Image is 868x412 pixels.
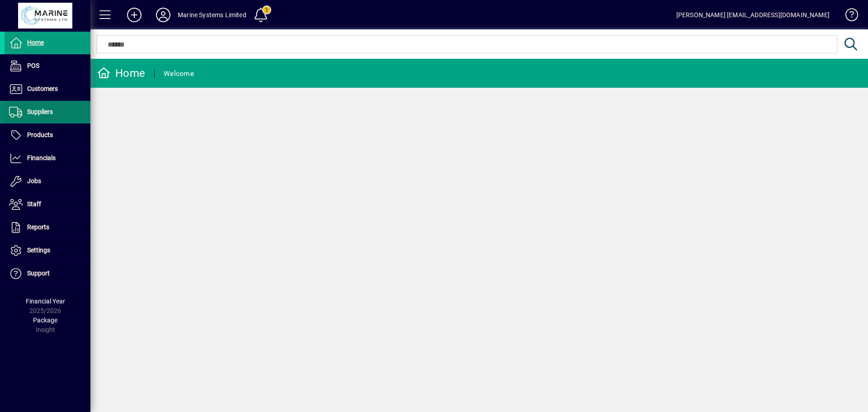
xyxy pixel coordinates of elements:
button: Profile [149,7,178,23]
a: Staff [5,193,90,216]
a: Customers [5,78,90,100]
span: Jobs [27,177,41,185]
a: Suppliers [5,101,90,123]
span: Products [27,131,53,138]
div: Home [97,66,145,81]
div: Marine Systems Limited [178,8,246,22]
a: Reports [5,216,90,239]
span: Customers [27,85,58,92]
button: Add [120,7,149,23]
span: Settings [27,246,50,254]
span: Home [27,39,44,46]
span: Package [33,317,57,324]
a: Jobs [5,170,90,193]
div: Welcome [164,66,194,81]
a: Support [5,262,90,285]
span: Reports [27,223,49,231]
span: Staff [27,200,41,208]
span: Suppliers [27,108,53,115]
a: POS [5,55,90,77]
span: Support [27,270,50,277]
span: Financials [27,154,56,161]
span: POS [27,62,39,69]
a: Financials [5,147,90,170]
a: Products [5,124,90,147]
span: Financial Year [26,298,65,305]
a: Settings [5,239,90,262]
a: Knowledge Base [839,2,857,31]
div: [PERSON_NAME] [EMAIL_ADDRESS][DOMAIN_NAME] [676,8,830,22]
